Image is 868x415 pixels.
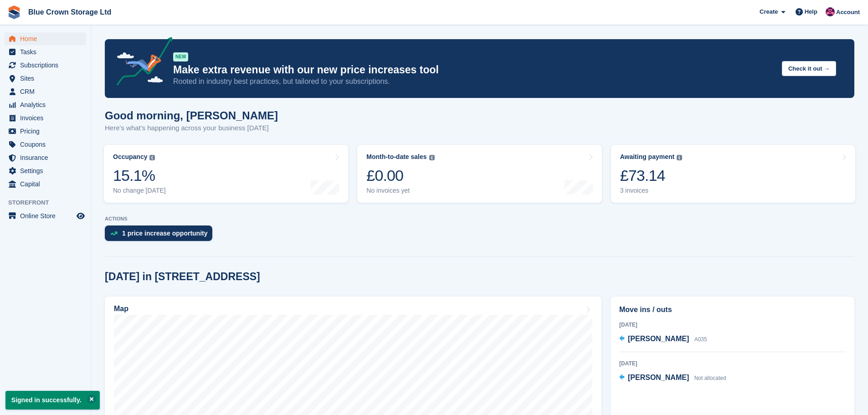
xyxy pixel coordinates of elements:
span: Insurance [20,151,75,164]
p: Rooted in industry best practices, but tailored to your subscriptions. [173,77,775,87]
a: Preview store [75,210,86,221]
h1: Good morning, [PERSON_NAME] [105,109,278,122]
span: Analytics [20,98,75,111]
span: Tasks [20,46,75,58]
span: Storefront [8,198,91,207]
span: A035 [694,336,707,343]
img: Joe Ashley [826,7,835,16]
img: icon-info-grey-7440780725fd019a000dd9b08b2336e03edf1995a4989e88bcd33f0948082b44.svg [149,155,155,160]
p: ACTIONS [105,216,854,222]
span: Online Store [20,210,75,222]
div: No invoices yet [366,187,434,195]
img: icon-info-grey-7440780725fd019a000dd9b08b2336e03edf1995a4989e88bcd33f0948082b44.svg [429,155,435,160]
img: price_increase_opportunities-93ffe204e8149a01c8c9dc8f82e8f89637d9d84a8eef4429ea346261dce0b2c0.svg [110,231,118,236]
p: Here's what's happening across your business [DATE] [105,123,278,133]
h2: [DATE] in [STREET_ADDRESS] [105,271,260,283]
div: No change [DATE] [113,187,166,195]
p: Make extra revenue with our new price increases tool [173,63,775,77]
span: Create [760,7,778,16]
a: menu [5,138,86,151]
a: Month-to-date sales £0.00 No invoices yet [357,145,601,203]
a: menu [5,112,86,124]
a: Awaiting payment £73.14 3 invoices [611,145,855,203]
div: £0.00 [366,166,434,185]
a: menu [5,46,86,58]
p: Signed in successfully. [5,391,100,410]
h2: Move ins / outs [619,304,846,315]
span: Home [20,32,75,45]
span: Sites [20,72,75,85]
a: menu [5,164,86,177]
a: menu [5,59,86,72]
div: NEW [173,52,188,61]
a: Blue Crown Storage Ltd [25,5,115,20]
span: [PERSON_NAME] [628,335,689,343]
a: menu [5,72,86,85]
div: 3 invoices [620,187,683,195]
span: CRM [20,85,75,98]
h2: Map [114,305,128,313]
span: Account [836,8,860,17]
span: Not allocated [694,375,726,381]
span: Pricing [20,125,75,138]
span: [PERSON_NAME] [628,374,689,381]
a: menu [5,151,86,164]
a: 1 price increase opportunity [105,225,217,246]
span: Settings [20,164,75,177]
a: menu [5,210,86,222]
img: icon-info-grey-7440780725fd019a000dd9b08b2336e03edf1995a4989e88bcd33f0948082b44.svg [677,155,682,160]
span: Help [805,7,817,16]
div: £73.14 [620,166,683,185]
img: price-adjustments-announcement-icon-8257ccfd72463d97f412b2fc003d46551f7dbcb40ab6d574587a9cd5c0d94... [109,37,173,89]
img: stora-icon-8386f47178a22dfd0bd8f6a31ec36ba5ce8667c1dd55bd0f319d3a0aa187defe.svg [7,5,21,19]
a: menu [5,178,86,190]
a: menu [5,98,86,111]
span: Invoices [20,112,75,124]
span: Subscriptions [20,59,75,72]
a: [PERSON_NAME] A035 [619,333,707,345]
div: 1 price increase opportunity [122,230,208,237]
div: [DATE] [619,321,846,329]
span: Coupons [20,138,75,151]
a: Occupancy 15.1% No change [DATE] [104,145,348,203]
a: [PERSON_NAME] Not allocated [619,372,726,384]
button: Check it out → [782,61,836,76]
a: menu [5,85,86,98]
div: Occupancy [113,153,147,161]
div: 15.1% [113,166,166,185]
div: Awaiting payment [620,153,675,161]
a: menu [5,125,86,138]
span: Capital [20,178,75,190]
div: [DATE] [619,359,846,368]
div: Month-to-date sales [366,153,426,161]
a: menu [5,32,86,45]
